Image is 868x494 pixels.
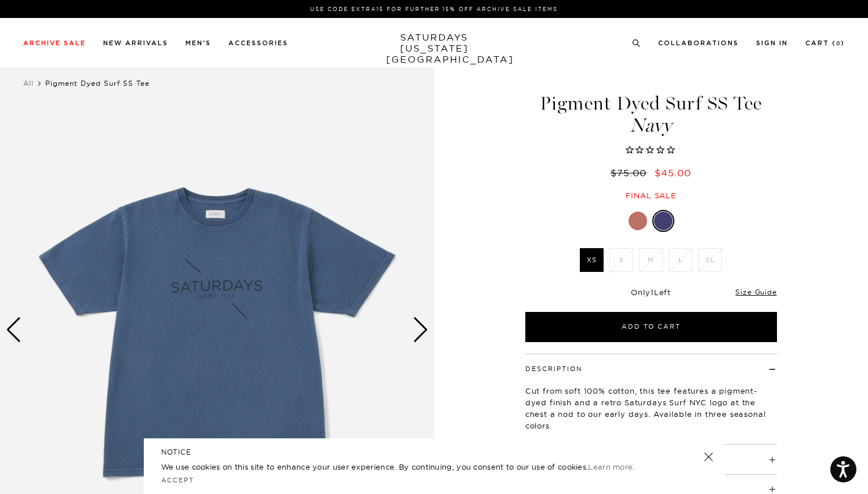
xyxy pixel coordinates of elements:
a: Accept [161,476,195,484]
button: Add to Cart [525,312,777,342]
a: Accessories [228,40,288,46]
p: Cut from soft 100% cotton, this tee features a pigment-dyed finish and a retro Saturdays Surf NYC... [525,385,777,431]
p: We use cookies on this site to enhance your user experience. By continuing, you consent to our us... [161,461,666,473]
span: Rated 0.0 out of 5 stars 0 reviews [524,144,779,157]
span: Navy [524,116,779,135]
del: $75.00 [611,167,651,179]
div: Final sale [524,191,779,201]
label: XS [580,248,604,272]
a: Men's [186,40,211,46]
a: Cart (0) [805,40,845,46]
h5: NOTICE [161,447,707,457]
a: New Arrivals [103,40,168,46]
span: 1 [651,288,654,297]
span: Pigment Dyed Surf SS Tee [45,79,150,88]
a: Size Guide [735,288,776,296]
small: 0 [836,41,841,46]
a: All [23,79,34,88]
button: Description [525,366,583,372]
a: Archive Sale [23,40,86,46]
div: Previous slide [6,317,21,343]
span: $45.00 [655,167,691,179]
h1: Pigment Dyed Surf SS Tee [524,94,779,135]
a: SATURDAYS[US_STATE][GEOGRAPHIC_DATA] [386,32,482,65]
a: Learn more [588,462,633,471]
div: Only Left [525,288,777,297]
a: Sign In [756,40,788,46]
p: Use Code EXTRA15 for Further 15% Off Archive Sale Items [28,5,840,13]
a: Collaborations [658,40,739,46]
div: Next slide [413,317,428,343]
